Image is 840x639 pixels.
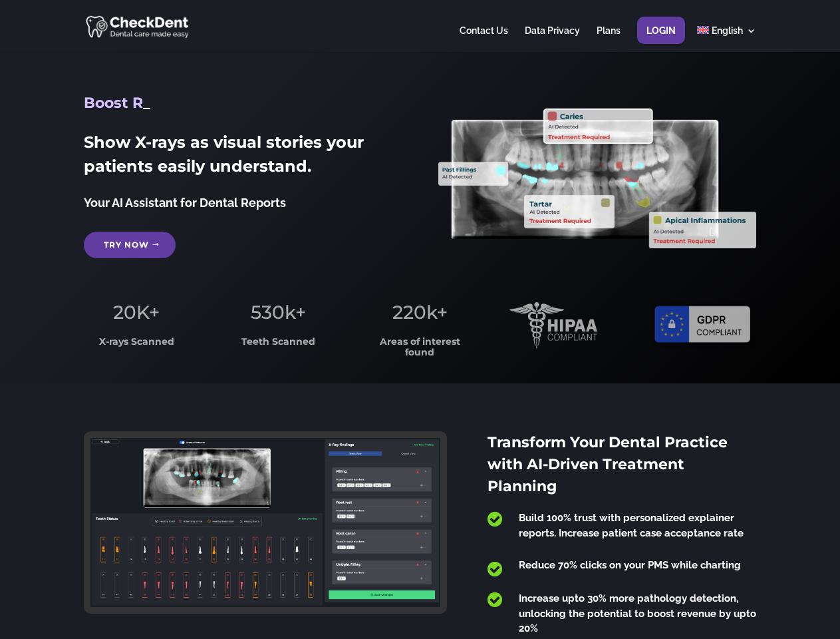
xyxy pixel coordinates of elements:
[646,26,676,52] a: Login
[113,301,160,323] span: 20K+
[368,337,473,364] h3: Areas of interest found
[519,559,741,571] span: Reduce 70% clicks on your PMS while charting
[84,232,176,258] a: Try Now
[460,26,508,52] a: Contact Us
[392,301,448,323] span: 220k+
[143,94,150,112] span: _
[488,560,502,578] span: 
[86,13,190,39] img: CheckDent AI
[712,25,743,36] span: English
[251,301,306,323] span: 530k+
[488,511,502,528] span: 
[488,433,728,495] span: Transform Your Dental Practice with AI-Driven Treatment Planning
[697,26,756,52] a: English
[597,26,621,52] a: Plans
[438,108,756,248] img: X_Ray_annotated
[525,26,580,52] a: Data Privacy
[488,591,502,608] span: 
[84,196,286,210] span: Your AI Assistant for Dental Reports
[84,94,143,112] span: Boost R
[519,592,756,634] span: Increase upto 30% more pathology detection, unlocking the potential to boost revenue by upto 20%
[519,512,744,539] span: Build 100% trust with personalized explainer reports. Increase patient case acceptance rate
[84,130,401,185] h2: Show X-rays as visual stories your patients easily understand.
